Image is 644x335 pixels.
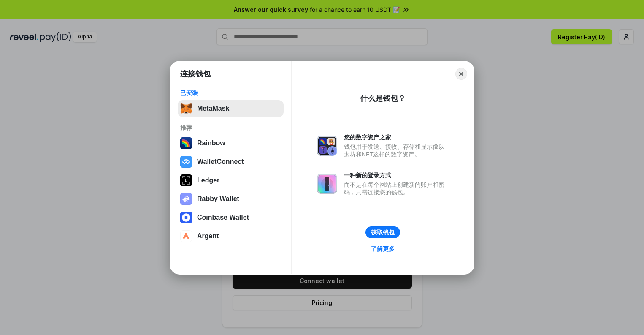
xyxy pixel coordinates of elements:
div: 了解更多 [371,245,395,253]
div: WalletConnect [197,158,244,166]
h1: 连接钱包 [180,69,211,79]
button: Argent [178,228,284,245]
img: svg+xml,%3Csvg%20width%3D%2228%22%20height%3D%2228%22%20viewBox%3D%220%200%2028%2028%22%20fill%3D... [180,156,192,168]
div: Rainbow [197,139,225,147]
img: svg+xml,%3Csvg%20width%3D%2228%22%20height%3D%2228%22%20viewBox%3D%220%200%2028%2028%22%20fill%3D... [180,230,192,242]
div: 一种新的登录方式 [344,172,449,179]
img: svg+xml,%3Csvg%20xmlns%3D%22http%3A%2F%2Fwww.w3.org%2F2000%2Fsvg%22%20fill%3D%22none%22%20viewBox... [317,136,337,156]
img: svg+xml,%3Csvg%20width%3D%2228%22%20height%3D%2228%22%20viewBox%3D%220%200%2028%2028%22%20fill%3D... [180,212,192,223]
img: svg+xml,%3Csvg%20xmlns%3D%22http%3A%2F%2Fwww.w3.org%2F2000%2Fsvg%22%20width%3D%2228%22%20height%3... [180,174,192,186]
img: svg+xml,%3Csvg%20xmlns%3D%22http%3A%2F%2Fwww.w3.org%2F2000%2Fsvg%22%20fill%3D%22none%22%20viewBox... [180,193,192,205]
button: WalletConnect [178,153,284,170]
button: 获取钱包 [365,226,400,238]
div: 推荐 [180,124,281,131]
img: svg+xml,%3Csvg%20xmlns%3D%22http%3A%2F%2Fwww.w3.org%2F2000%2Fsvg%22%20fill%3D%22none%22%20viewBox... [317,174,337,194]
div: 钱包用于发送、接收、存储和显示像以太坊和NFT这样的数字资产。 [344,143,449,158]
div: 已安装 [180,89,281,97]
div: 而不是在每个网站上创建新的账户和密码，只需连接您的钱包。 [344,181,449,196]
div: Argent [197,232,219,240]
button: Ledger [178,172,284,189]
button: MetaMask [178,100,284,117]
div: Ledger [197,177,219,184]
div: Rabby Wallet [197,195,239,203]
a: 了解更多 [366,243,400,254]
div: 什么是钱包？ [360,93,406,103]
img: svg+xml,%3Csvg%20width%3D%22120%22%20height%3D%22120%22%20viewBox%3D%220%200%20120%20120%22%20fil... [180,137,192,149]
button: Coinbase Wallet [178,209,284,226]
div: MetaMask [197,105,229,112]
div: Coinbase Wallet [197,214,249,221]
img: svg+xml,%3Csvg%20fill%3D%22none%22%20height%3D%2233%22%20viewBox%3D%220%200%2035%2033%22%20width%... [180,103,192,114]
div: 您的数字资产之家 [344,133,449,141]
button: Rabby Wallet [178,191,284,207]
button: Close [455,68,467,80]
div: 获取钱包 [371,229,395,236]
button: Rainbow [178,135,284,152]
